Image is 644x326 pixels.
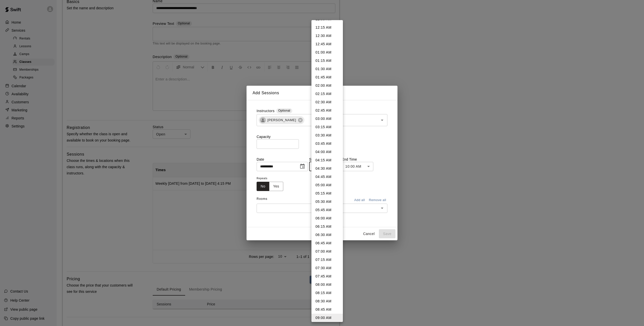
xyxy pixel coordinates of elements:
li: 02:30 AM [311,98,343,106]
li: 03:30 AM [311,131,343,139]
li: 08:00 AM [311,281,343,289]
li: 12:15 AM [311,23,343,32]
li: 07:45 AM [311,272,343,281]
li: 04:30 AM [311,164,343,173]
li: 08:30 AM [311,297,343,305]
li: 03:15 AM [311,123,343,131]
li: 03:00 AM [311,115,343,123]
li: 12:45 AM [311,40,343,48]
li: 02:45 AM [311,106,343,115]
li: 07:15 AM [311,256,343,264]
li: 12:30 AM [311,32,343,40]
li: 02:00 AM [311,81,343,90]
li: 05:00 AM [311,181,343,189]
li: 05:45 AM [311,206,343,214]
li: 05:30 AM [311,198,343,206]
li: 01:00 AM [311,48,343,57]
li: 01:15 AM [311,57,343,65]
li: 03:45 AM [311,139,343,148]
li: 02:15 AM [311,90,343,98]
li: 06:15 AM [311,222,343,231]
li: 06:30 AM [311,231,343,239]
li: 04:45 AM [311,173,343,181]
li: 05:15 AM [311,189,343,198]
li: 06:00 AM [311,214,343,222]
li: 09:00 AM [311,314,343,322]
li: 04:15 AM [311,156,343,164]
li: 06:45 AM [311,239,343,247]
li: 08:15 AM [311,289,343,297]
li: 08:45 AM [311,305,343,314]
li: 07:30 AM [311,264,343,272]
li: 04:00 AM [311,148,343,156]
li: 01:45 AM [311,73,343,81]
li: 07:00 AM [311,247,343,256]
li: 01:30 AM [311,65,343,73]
